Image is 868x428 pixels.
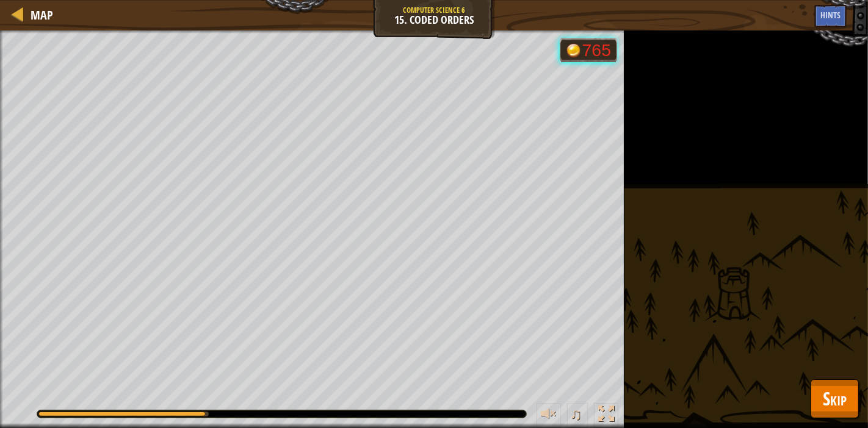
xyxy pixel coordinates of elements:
[24,7,53,23] a: Map
[582,41,611,59] div: 765
[594,403,618,428] button: Toggle fullscreen
[820,9,841,21] span: Hints
[811,379,859,418] button: Skip
[560,38,617,62] div: Team 'humans' has 765 gold.
[570,405,582,423] span: ♫
[537,403,561,428] button: Adjust volume
[823,386,847,411] span: Skip
[31,7,53,23] span: Map
[567,403,588,428] button: ♫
